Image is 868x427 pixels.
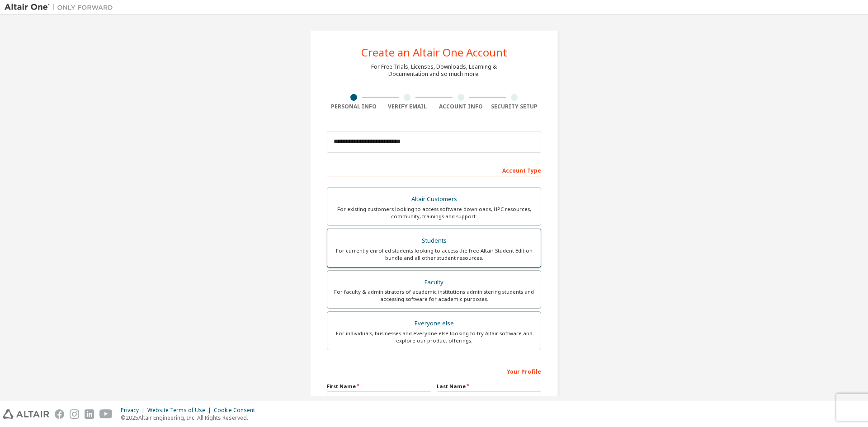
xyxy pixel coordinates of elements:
[3,409,49,419] img: altair_logo.svg
[121,407,147,414] div: Privacy
[5,3,118,12] img: Altair One
[333,193,535,206] div: Altair Customers
[70,409,79,419] img: instagram.svg
[99,409,113,419] img: youtube.svg
[333,247,535,262] div: For currently enrolled students looking to access the free Altair Student Edition bundle and all ...
[327,364,541,378] div: Your Profile
[333,288,535,303] div: For faculty & administrators of academic institutions administering students and accessing softwa...
[381,103,434,110] div: Verify Email
[85,409,94,419] img: linkedin.svg
[333,276,535,289] div: Faculty
[55,409,64,419] img: facebook.svg
[121,414,260,422] p: © 2025 Altair Engineering, Inc. All Rights Reserved.
[333,317,535,330] div: Everyone else
[437,383,541,390] label: Last Name
[327,103,381,110] div: Personal Info
[327,163,541,177] div: Account Type
[361,47,507,58] div: Create an Altair One Account
[333,206,535,220] div: For existing customers looking to access software downloads, HPC resources, community, trainings ...
[371,63,497,78] div: For Free Trials, Licenses, Downloads, Learning & Documentation and so much more.
[434,103,488,110] div: Account Info
[327,383,431,390] label: First Name
[488,103,542,110] div: Security Setup
[147,407,214,414] div: Website Terms of Use
[333,330,535,344] div: For individuals, businesses and everyone else looking to try Altair software and explore our prod...
[214,407,260,414] div: Cookie Consent
[333,235,535,247] div: Students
